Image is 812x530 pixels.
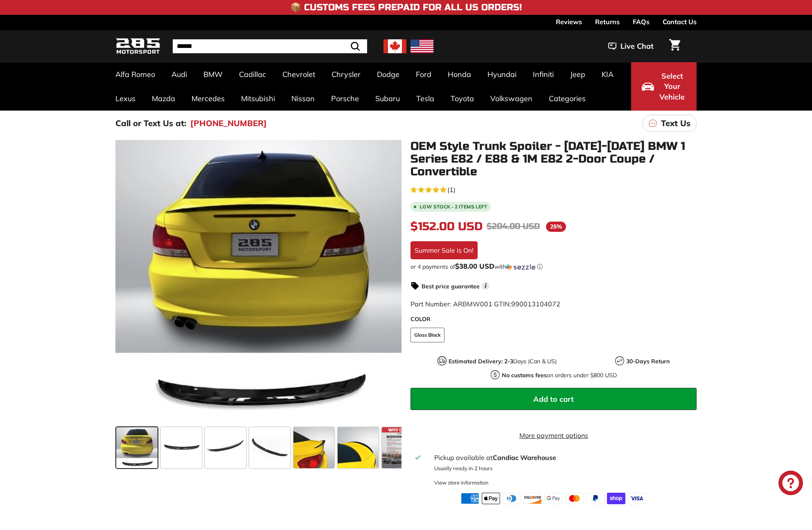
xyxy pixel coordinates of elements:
[482,282,489,290] span: i
[633,15,650,29] a: FAQs
[411,430,697,440] a: More payment options
[628,493,646,504] img: visa
[595,15,620,29] a: Returns
[447,185,456,195] span: (1)
[533,394,574,404] span: Add to cart
[231,62,274,86] a: Cadillac
[367,86,408,111] a: Subaru
[190,117,267,129] a: [PHONE_NUMBER]
[620,41,654,52] span: Live Chat
[408,86,442,111] a: Tesla
[434,464,692,472] p: Usually ready in 2 hours
[593,62,622,86] a: KIA
[663,15,697,29] a: Contact Us
[482,86,541,111] a: Volkswagen
[506,263,535,271] img: Sezzle
[556,15,582,29] a: Reviews
[440,62,479,86] a: Honda
[541,86,594,111] a: Categories
[163,62,195,86] a: Audi
[411,241,478,259] div: Summer Sale is On!
[233,86,283,111] a: Mitsubishi
[626,358,670,365] strong: 30-Days Return
[631,62,697,111] button: Select Your Vehicle
[511,300,560,308] span: 990013104072
[411,388,697,410] button: Add to cart
[565,493,584,504] img: master
[274,62,323,86] a: Chevrolet
[422,283,480,290] strong: Best price guarantee
[607,493,625,504] img: shopify_pay
[290,2,522,12] h4: 📦 Customs Fees Prepaid for All US Orders!
[283,86,323,111] a: Nissan
[411,140,697,178] h1: OEM Style Trunk Spoiler - [DATE]-[DATE] BMW 1 Series E82 / E88 & 1M E82 2-Door Coupe / Convertible
[195,62,231,86] a: BMW
[173,39,367,53] input: Search
[461,493,479,504] img: american_express
[411,220,483,233] span: $152.00 USD
[664,32,685,60] a: Cart
[115,37,160,56] img: Logo_285_Motorsport_areodynamics_components
[144,86,183,111] a: Mazda
[442,86,482,111] a: Toyota
[546,222,566,232] span: 25%
[493,453,556,462] strong: Candiac Warehouse
[411,300,560,308] span: Part Number: ARBMW001 GTIN:
[411,184,697,195] a: 5.0 rating (1 votes)
[776,471,805,497] inbox-online-store-chat: Shopify online store chat
[183,86,233,111] a: Mercedes
[562,62,593,86] a: Jeep
[411,315,697,324] label: COLOR
[115,117,186,129] p: Call or Text Us at:
[482,493,500,504] img: apple_pay
[502,371,617,380] p: on orders under $800 USD
[408,62,440,86] a: Ford
[544,493,563,504] img: google_pay
[449,357,557,366] p: Days (Can & US)
[369,62,408,86] a: Dodge
[107,86,144,111] a: Lexus
[411,263,697,271] div: or 4 payments of$38.00 USDwithSezzle Click to learn more about Sezzle
[434,479,489,487] div: View store information
[502,371,547,379] strong: No customs fees
[479,62,525,86] a: Hyundai
[598,36,664,57] button: Live Chat
[643,115,697,132] a: Text Us
[487,221,540,231] span: $204.00 USD
[455,262,494,270] span: $38.00 USD
[586,493,604,504] img: paypal
[411,263,697,271] div: or 4 payments of with
[525,62,562,86] a: Infiniti
[434,453,692,462] div: Pickup available at
[323,86,367,111] a: Porsche
[107,62,163,86] a: Alfa Romeo
[658,71,686,102] span: Select Your Vehicle
[323,62,369,86] a: Chrysler
[449,358,513,365] strong: Estimated Delivery: 2-3
[523,493,542,504] img: discover
[420,204,487,209] span: Low stock - 2 items left
[503,493,521,504] img: diners_club
[661,117,690,129] p: Text Us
